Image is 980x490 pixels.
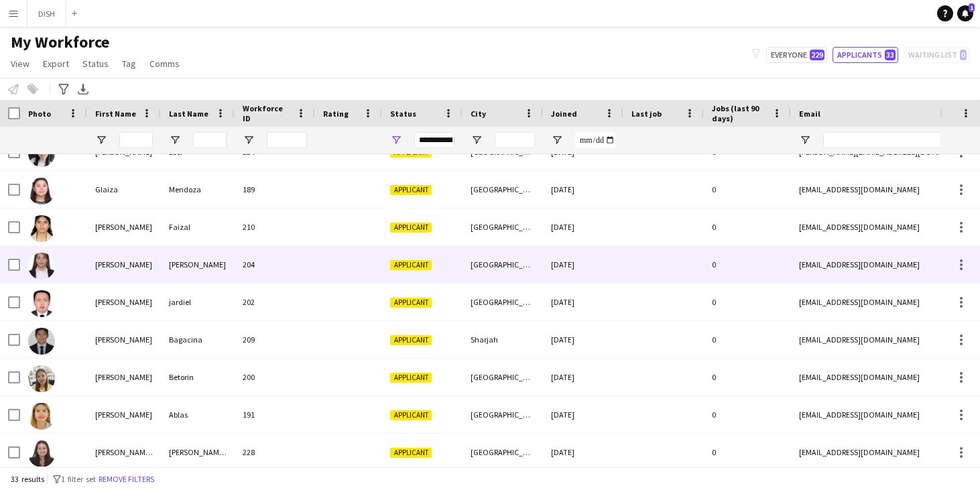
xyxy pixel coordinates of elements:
[122,58,136,70] span: Tag
[161,246,235,283] div: [PERSON_NAME]
[551,109,577,119] span: Joined
[28,328,55,355] img: John Michael Bagacina
[390,373,432,383] span: Applicant
[463,246,543,283] div: [GEOGRAPHIC_DATA]
[463,434,543,471] div: [GEOGRAPHIC_DATA]
[463,321,543,358] div: Sharjah
[161,208,235,245] div: Faizal
[463,208,543,245] div: [GEOGRAPHIC_DATA]
[117,55,141,72] a: Tag
[161,171,235,208] div: Mendoza
[463,284,543,320] div: [GEOGRAPHIC_DATA]
[235,171,315,208] div: 189
[495,132,535,148] input: City Filter Input
[56,81,72,97] app-action-btn: Advanced filters
[885,50,896,60] span: 33
[87,434,161,471] div: [PERSON_NAME] [PERSON_NAME]
[543,321,623,358] div: [DATE]
[704,396,791,433] div: 0
[551,134,563,146] button: Open Filter Menu
[28,140,55,167] img: Gina Eser
[27,1,66,27] button: DISH
[704,359,791,395] div: 0
[799,134,811,146] button: Open Filter Menu
[193,132,227,148] input: Last Name Filter Input
[87,396,161,433] div: [PERSON_NAME]
[390,410,432,420] span: Applicant
[161,321,235,358] div: Bagacina
[766,47,827,63] button: Everyone229
[390,223,432,233] span: Applicant
[28,253,55,280] img: Jasmin de castro
[969,3,975,12] span: 1
[235,208,315,245] div: 210
[95,134,107,146] button: Open Filter Menu
[463,396,543,433] div: [GEOGRAPHIC_DATA]
[96,472,157,487] button: Remove filters
[543,396,623,433] div: [DATE]
[161,359,235,395] div: Betorin
[61,474,96,484] span: 1 filter set
[161,284,235,320] div: jardiel
[463,171,543,208] div: [GEOGRAPHIC_DATA]
[87,208,161,245] div: [PERSON_NAME]
[235,434,315,471] div: 228
[75,81,91,97] app-action-btn: Export XLSX
[631,109,662,119] span: Last job
[235,359,315,395] div: 200
[267,132,307,148] input: Workforce ID Filter Input
[704,321,791,358] div: 0
[28,178,55,204] img: Glaiza Mendoza
[5,55,35,72] a: View
[87,321,161,358] div: [PERSON_NAME]
[471,109,486,119] span: City
[235,284,315,320] div: 202
[543,171,623,208] div: [DATE]
[543,359,623,395] div: [DATE]
[957,5,973,21] a: 1
[28,365,55,392] img: Julie Betorin
[463,359,543,395] div: [GEOGRAPHIC_DATA]
[43,58,69,70] span: Export
[28,290,55,317] img: joey jardiel
[799,109,820,119] span: Email
[390,134,402,146] button: Open Filter Menu
[243,134,255,146] button: Open Filter Menu
[243,103,291,123] span: Workforce ID
[28,215,55,242] img: Hanna Faizal
[390,298,432,308] span: Applicant
[87,359,161,395] div: [PERSON_NAME]
[95,109,136,119] span: First Name
[471,134,483,146] button: Open Filter Menu
[543,284,623,320] div: [DATE]
[235,321,315,358] div: 209
[543,208,623,245] div: [DATE]
[390,335,432,345] span: Applicant
[87,171,161,208] div: Glaiza
[543,434,623,471] div: [DATE]
[712,103,767,123] span: Jobs (last 90 days)
[704,246,791,283] div: 0
[28,109,51,119] span: Photo
[810,50,824,60] span: 229
[704,171,791,208] div: 0
[144,55,185,72] a: Comms
[704,434,791,471] div: 0
[169,134,181,146] button: Open Filter Menu
[87,284,161,320] div: [PERSON_NAME]
[149,58,180,70] span: Comms
[390,109,416,119] span: Status
[704,208,791,245] div: 0
[82,58,109,70] span: Status
[77,55,114,72] a: Status
[28,440,55,467] img: Laura Melisa Patarroyo Godoy
[575,132,615,148] input: Joined Filter Input
[38,55,74,72] a: Export
[323,109,349,119] span: Rating
[390,185,432,195] span: Applicant
[11,32,109,52] span: My Workforce
[169,109,208,119] span: Last Name
[28,403,55,430] img: Juliet Ablas
[87,246,161,283] div: [PERSON_NAME]
[390,448,432,458] span: Applicant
